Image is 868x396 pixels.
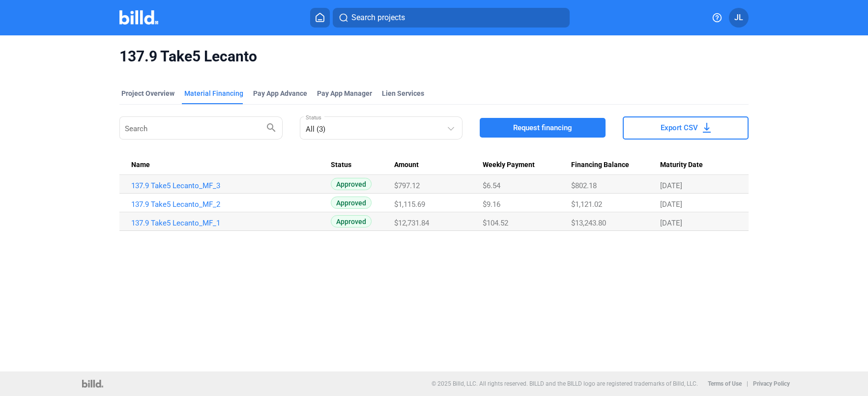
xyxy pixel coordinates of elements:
p: © 2025 Billd, LLC. All rights reserved. BILLD and the BILLD logo are registered trademarks of Bil... [432,380,698,387]
b: Terms of Use [708,380,742,387]
button: Search projects [333,8,570,28]
b: Privacy Policy [753,380,790,387]
div: Financing Balance [571,161,660,170]
img: logo [82,380,103,388]
p: | [747,380,748,387]
span: Name [131,161,150,170]
img: Billd Company Logo [119,10,158,25]
span: 137.9 Take5 Lecanto [119,47,749,66]
span: Status [331,161,351,170]
div: Pay App Advance [253,88,307,98]
span: $1,121.02 [571,200,602,209]
mat-icon: search [265,121,277,133]
a: 137.9 Take5 Lecanto_MF_1 [131,219,330,227]
div: Material Financing [184,88,243,98]
span: $12,731.84 [394,219,429,227]
span: $104.52 [483,219,508,227]
div: Maturity Date [660,161,737,170]
span: Amount [394,161,419,170]
div: Amount [394,161,483,170]
span: $1,115.69 [394,200,425,209]
span: [DATE] [660,181,682,190]
span: $9.16 [483,200,500,209]
button: Request financing [480,118,606,138]
span: $802.18 [571,181,597,190]
span: $6.54 [483,181,500,190]
span: Pay App Manager [317,88,372,98]
div: Status [331,161,394,170]
span: Approved [331,215,372,227]
span: [DATE] [660,219,682,227]
span: Approved [331,197,372,209]
span: Request financing [513,123,572,133]
span: Approved [331,178,372,190]
span: Search projects [351,12,405,24]
span: Maturity Date [660,161,703,170]
span: JL [734,12,743,24]
div: Lien Services [382,88,424,98]
button: JL [729,8,749,28]
div: Name [131,161,331,170]
span: [DATE] [660,200,682,209]
button: Export CSV [623,116,749,140]
mat-select-trigger: All (3) [306,125,325,134]
div: Project Overview [121,88,174,98]
a: 137.9 Take5 Lecanto_MF_2 [131,200,330,209]
span: $13,243.80 [571,219,606,227]
span: Weekly Payment [483,161,535,170]
span: $797.12 [394,181,420,190]
span: Export CSV [661,123,698,133]
a: 137.9 Take5 Lecanto_MF_3 [131,181,330,190]
div: Weekly Payment [483,161,571,170]
span: Financing Balance [571,161,629,170]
